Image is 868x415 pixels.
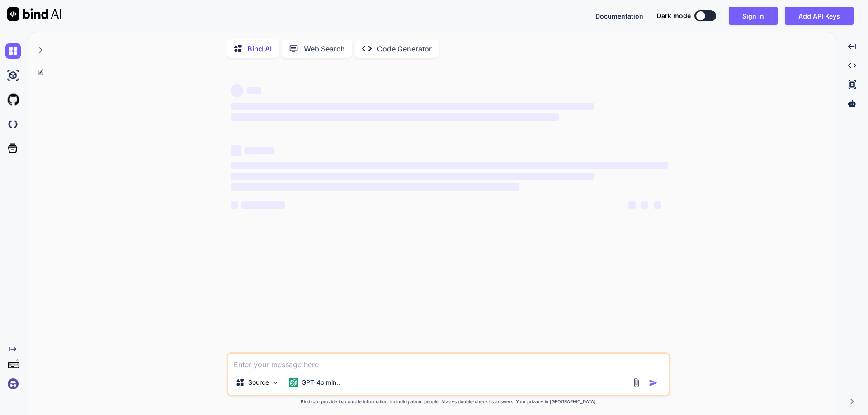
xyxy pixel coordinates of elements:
[302,378,340,387] p: GPT-4o min..
[7,7,61,21] img: Bind AI
[227,398,670,405] p: Bind can provide inaccurate information, including about people. Always double-check its answers....
[5,92,21,107] img: githubLight
[241,201,285,209] span: ‌
[231,201,238,209] span: ‌
[729,7,778,25] button: Sign in
[247,87,261,94] span: ‌
[272,379,279,387] img: Pick Models
[595,12,643,20] span: Documentation
[595,11,643,21] button: Documentation
[248,378,269,387] p: Source
[641,201,648,209] span: ‌
[231,84,243,97] span: ‌
[5,68,21,83] img: ai-studio
[377,43,432,54] p: Code Generator
[231,162,668,169] span: ‌
[231,103,594,110] span: ‌
[231,145,241,156] span: ‌
[5,117,21,132] img: darkCloudIdeIcon
[654,201,661,209] span: ‌
[289,378,298,387] img: GPT-4o mini
[231,113,559,121] span: ‌
[5,43,21,59] img: chat
[649,378,658,387] img: icon
[5,376,21,392] img: signin
[247,43,272,54] p: Bind AI
[245,147,274,154] span: ‌
[231,173,594,180] span: ‌
[631,378,642,388] img: attachment
[628,201,636,209] span: ‌
[304,43,345,54] p: Web Search
[785,7,854,25] button: Add API Keys
[231,183,519,191] span: ‌
[657,11,691,20] span: Dark mode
